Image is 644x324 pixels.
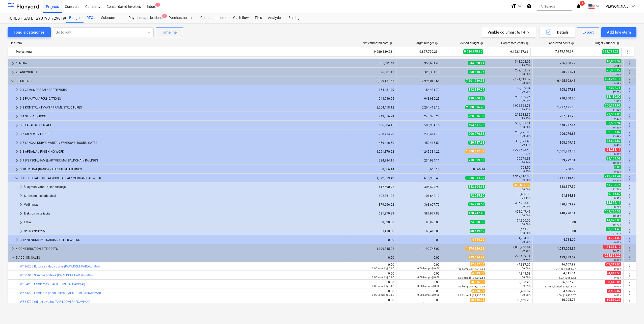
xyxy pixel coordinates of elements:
[353,132,394,136] div: 238,414.70
[398,62,440,65] div: 355,681.43
[606,121,621,125] span: 83,502.94
[459,41,483,45] div: Revised budget
[522,117,530,120] small: 99.15%
[468,70,485,74] span: 300,410.86
[627,272,633,278] span: More actions
[265,13,285,23] a: Analytics
[627,157,633,164] span: More actions
[353,141,394,145] div: 459,416.50
[522,143,530,146] small: 90.51%
[353,203,394,206] div: 379,666.02
[489,157,530,164] div: 199,779.53
[613,135,621,138] small: 13.48%
[613,153,621,155] small: -5.08%
[570,42,574,45] span: help
[353,159,394,162] div: 234,984.11
[468,132,485,136] span: 206,276.83
[627,263,633,269] span: More actions
[20,265,100,268] a: W436200 Butuose vidaus durys (PAPILDOMI PARDAVIMAI)
[627,60,633,66] span: More actions
[465,149,485,153] span: 1,308,617.33
[470,194,485,198] span: 92,525.30
[522,64,530,67] small: 99.55%
[535,221,576,224] div: 0.00
[627,113,633,119] span: More actions
[468,202,485,206] span: 336,228.68
[398,221,440,224] div: 88,920.00
[20,103,349,112] div: 3.3 KONSTRUKTYVAS / FRAME STRUCTURES
[520,134,530,137] small: 100.00%
[353,62,394,65] div: 355,681.43
[537,2,572,11] button: Search
[604,77,621,81] span: 694,253.11
[557,150,576,153] span: 1,061,782.48
[561,158,576,162] span: 39,272.01
[605,4,630,8] span: [PERSON_NAME]
[398,123,440,127] div: 586,984.15
[559,88,576,91] span: 108,697.88
[166,13,197,23] a: Purchase orders
[487,48,528,56] div: 9,123,137.66
[18,202,24,208] span: keyboard_arrow_right
[481,27,536,37] button: Visible columns:6/14
[613,188,621,191] small: 12.76%
[415,41,438,45] div: Target budget
[489,219,530,226] div: 74,900.00
[66,13,84,23] a: Budget
[18,210,24,217] span: keyboard_arrow_right
[20,300,90,304] a: W564700 Grindų plytelės (PAPILDOMI PARDAVIMAI)
[606,201,621,205] span: 32,379.11
[625,49,631,55] span: More actions
[20,86,349,94] div: 3.1 ŽEMĖS DARBAI / EARTHWORK
[388,42,392,45] span: help
[18,219,24,225] span: keyboard_arrow_right
[16,59,349,67] div: 1 INFRA
[197,13,212,23] a: Costs
[627,69,633,75] span: More actions
[565,167,576,171] span: 758.50
[520,90,530,93] small: 100.00%
[353,106,394,109] div: 2,264,418.12
[98,13,125,23] a: Subcontracts
[162,29,177,36] div: Timeline
[20,121,349,129] div: 3.5 FASADAS / FASADE
[557,105,576,109] span: 1,997,195.85
[18,184,24,190] span: keyboard_arrow_right
[559,61,576,65] span: 206,168.72
[582,29,594,36] div: Export
[627,96,633,102] span: More actions
[522,179,530,181] small: 99.70%
[594,41,620,45] div: Budget variance
[614,144,621,147] small: 8.41%
[606,218,621,222] span: 14,020.00
[8,41,349,45] div: Line-item
[489,192,530,199] div: 88,490.30
[627,78,633,84] span: More actions
[520,205,530,208] small: 100.00%
[613,126,621,129] small: 14.23%
[627,202,633,208] span: More actions
[602,49,619,54] span: 332,791.28
[577,27,600,37] button: Export
[517,3,523,9] i: keyboard_arrow_down
[20,291,101,295] a: W564220 Laminato grindjuostės (PAPILDOMI PARDAVIMAI)
[559,203,576,206] span: 320,753.92
[20,282,85,286] a: W564200 Laminatas (PAPILDOMI PARDAVIMAI)
[627,255,633,261] span: More actions
[468,114,485,118] span: 220,816.39
[14,96,20,102] span: keyboard_arrow_right
[489,113,530,120] div: 218,932.39
[489,148,530,155] div: 1,277,473.48
[14,113,20,119] span: keyboard_arrow_right
[555,49,574,54] span: 7,945,140.37
[24,183,349,191] div: Šildymas, vanduo, kanalizacija
[627,166,633,172] span: More actions
[10,255,16,261] span: keyboard_arrow_down
[527,3,532,9] i: Knowledge base
[488,29,530,36] div: Visible columns : 6/14
[398,141,440,145] div: 459,416.50
[468,158,485,162] span: 210,829.53
[398,212,440,215] div: 587,977.83
[351,48,392,56] div: 9,980,889.23
[489,122,530,129] div: 503,481.21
